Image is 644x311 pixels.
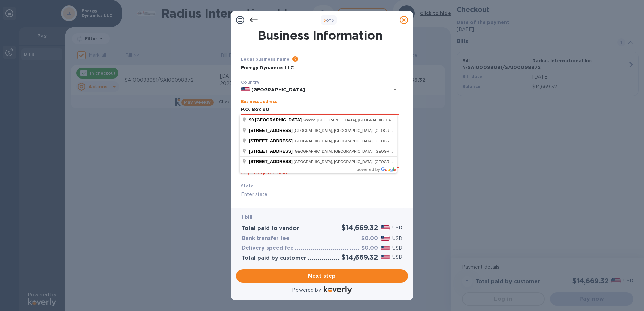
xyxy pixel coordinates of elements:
[241,235,289,242] h3: Bank transfer fee
[292,287,321,294] p: Powered by
[241,255,306,261] h3: Total paid by customer
[255,117,302,122] span: [GEOGRAPHIC_DATA]
[249,138,293,143] span: [STREET_ADDRESS]
[392,235,402,242] p: USD
[249,159,293,164] span: [STREET_ADDRESS]
[239,28,400,42] h1: Business Information
[294,149,413,153] span: [GEOGRAPHIC_DATA], [GEOGRAPHIC_DATA], [GEOGRAPHIC_DATA]
[249,117,254,122] span: 90
[390,85,400,94] button: Open
[381,236,390,241] img: USD
[241,214,252,220] b: 1 bill
[241,87,250,92] img: US
[241,105,399,115] input: Enter address
[241,169,399,177] p: City is required field
[241,57,290,62] b: Legal business name
[381,225,390,230] img: USD
[241,183,254,188] b: State
[392,224,402,231] p: USD
[323,18,326,23] span: 3
[303,118,396,122] span: Sedona, [GEOGRAPHIC_DATA], [GEOGRAPHIC_DATA]
[381,246,390,250] img: USD
[381,255,390,259] img: USD
[250,86,380,94] input: Select country
[241,272,402,280] span: Next step
[294,128,413,133] span: [GEOGRAPHIC_DATA], [GEOGRAPHIC_DATA], [GEOGRAPHIC_DATA]
[361,235,378,242] h3: $0.00
[341,253,378,261] h2: $14,669.32
[294,160,413,164] span: [GEOGRAPHIC_DATA], [GEOGRAPHIC_DATA], [GEOGRAPHIC_DATA]
[241,189,399,199] input: Enter state
[392,254,402,261] p: USD
[323,18,334,23] b: of 3
[294,139,413,143] span: [GEOGRAPHIC_DATA], [GEOGRAPHIC_DATA], [GEOGRAPHIC_DATA]
[241,100,277,104] label: Business address
[241,80,260,85] b: Country
[361,245,378,251] h3: $0.00
[241,225,299,232] h3: Total paid to vendor
[324,286,352,294] img: Logo
[392,245,402,252] p: USD
[236,269,408,283] button: Next step
[249,128,293,133] span: [STREET_ADDRESS]
[249,149,293,154] span: [STREET_ADDRESS]
[341,223,378,232] h2: $14,669.32
[241,245,294,251] h3: Delivery speed fee
[241,63,399,73] input: Enter legal business name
